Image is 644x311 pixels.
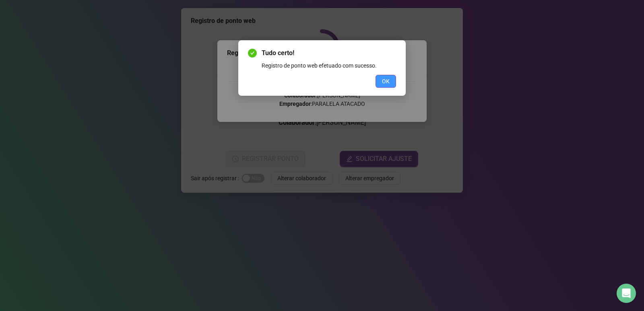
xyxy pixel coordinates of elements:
[262,61,396,70] div: Registro de ponto web efetuado com sucesso.
[262,48,396,58] span: Tudo certo!
[376,75,396,88] button: OK
[248,49,257,58] span: check-circle
[617,284,636,303] div: Open Intercom Messenger
[382,77,390,86] span: OK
